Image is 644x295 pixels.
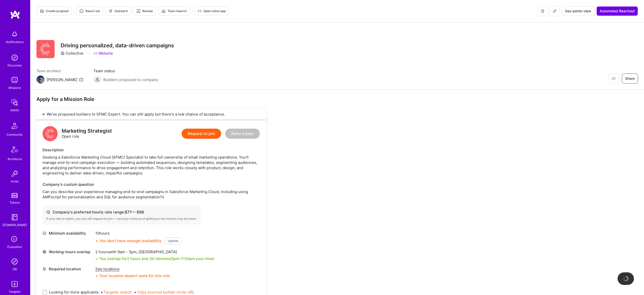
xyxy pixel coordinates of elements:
[95,231,182,236] div: 10 hours
[43,231,46,235] i: icon Clock
[11,179,19,184] div: Invite
[95,274,98,277] i: icon CloseOrange
[137,289,195,295] button: Copy sourced builder invite URL
[108,9,128,13] span: Outreach
[10,256,20,267] img: Admin Search
[134,289,195,295] span: •
[93,68,158,73] span: Team status
[43,155,260,176] div: Seeking a Salesforce Marketing Cloud (SFMC) Specialist to take full ownership of email marketing ...
[61,42,174,49] h3: Driving personalized, data-driven campaigns
[194,7,229,16] button: Open client app
[36,40,55,58] img: Company Logo
[8,156,22,162] div: Architects
[8,63,22,68] div: Discovery
[9,289,21,294] div: Targeter
[76,7,103,16] button: Reach out
[43,182,260,187] div: Company’s custom question
[62,128,112,139] div: Open role
[94,51,113,56] a: Website
[105,7,131,16] button: Outreach
[61,51,65,55] i: icon CompanyGray
[62,128,112,134] div: Marketing Strategist
[40,9,69,13] span: Create proposal
[622,73,638,84] button: Share
[95,249,215,254] div: 2 hours with [GEOGRAPHIC_DATA]
[165,237,182,244] button: Update
[172,256,195,261] span: 5pm - 7:30pm
[36,68,83,73] span: Team architect
[133,7,156,16] button: Review
[95,273,170,278] div: Your location doesn’t work for this role
[162,9,187,13] span: Team Search
[46,209,197,215] div: Company's preferred hourly rate range: $ 77 — $ 96
[600,9,635,14] span: Automated Reachout
[95,239,98,242] i: icon CloseOrange
[103,77,158,82] span: Builders proposed to company
[36,7,72,16] button: Create proposal
[10,212,20,222] img: guide book
[46,217,197,221] div: If your rate is higher, you can still request to join — but your chances of getting on the missio...
[116,249,139,254] span: 9am - 5pm ,
[565,9,591,14] span: See admin view
[3,222,27,228] div: [DOMAIN_NAME]
[10,75,20,85] img: teamwork
[47,77,77,82] div: [PERSON_NAME]
[79,9,100,13] span: Reach out
[10,169,20,179] img: Invite
[10,10,20,19] img: logo
[7,244,22,249] div: Evaluation
[43,249,93,254] div: Working-hours overlap
[43,231,93,236] div: Minimum availability
[9,120,21,132] img: Community
[136,9,153,13] span: Review
[10,53,20,63] img: discovery
[95,266,170,272] div: See locations
[622,275,629,282] img: loading
[182,129,221,139] button: Request to join
[95,238,162,243] div: You don’t have enough availability
[225,129,260,139] button: Refer a peer
[43,147,260,153] div: Description
[46,210,50,214] i: icon Cash
[99,256,215,261] div: You overlap for 2 hours and 30 minutes ( your time)
[7,132,23,137] div: Community
[95,257,98,260] i: icon Check
[612,77,616,81] i: icon EyeClosed
[10,97,20,107] img: admin teamwork
[9,85,21,90] div: Missions
[12,193,18,198] img: tokens
[43,266,93,272] div: Required location
[562,6,594,16] button: See admin view
[596,6,638,16] button: Automated Reachout
[10,29,20,39] img: bell
[6,39,24,45] div: Notifications
[36,96,266,102] div: Apply for a Mission Role
[197,9,226,13] span: Open client app
[625,76,635,81] span: Share
[10,279,20,289] img: Skill Targeter
[9,144,21,156] img: Architects
[36,108,266,120] div: We've proposed builders to SFMC Expert. You can still apply but there's a low chance of acceptance.
[43,126,58,141] img: logo
[104,289,132,295] button: Targeter search
[43,189,260,200] p: Can you describe your experience managing end-to-end campaigns in Salesforce Marketing Cloud, inc...
[93,76,101,84] img: Builders proposed to company
[136,9,140,13] i: icon Targeter
[40,9,44,13] i: icon Proposal
[10,107,19,113] div: Admin
[49,289,99,295] span: Looking for more applicants
[43,267,46,271] i: icon Location
[13,267,17,272] div: DB
[43,250,46,254] i: icon World
[36,76,45,84] img: Team Architect
[10,235,19,244] i: icon SelectionTeam
[158,7,190,16] button: Team Search
[101,289,132,295] span: •
[61,51,84,56] div: Collective
[10,200,20,205] div: Tokens
[79,78,83,82] i: icon Mail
